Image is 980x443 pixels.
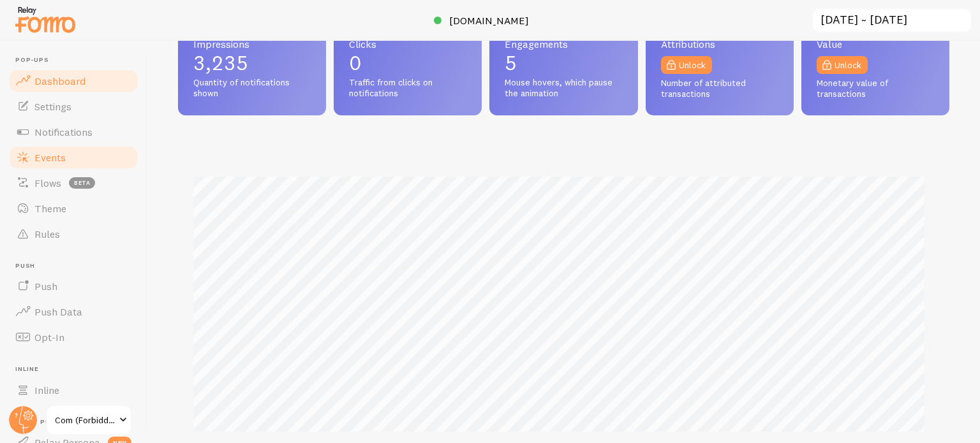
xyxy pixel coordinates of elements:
a: Unlock [817,56,868,74]
a: Theme [8,196,139,221]
a: Push [8,273,139,299]
span: Engagements [505,39,622,49]
span: Theme [34,202,66,215]
span: Push [34,280,57,293]
a: Unlock [661,56,712,74]
span: Rules [34,228,60,240]
p: 5 [505,53,622,73]
span: Flows [34,177,61,189]
a: Com (Forbiddenfruit) [46,405,132,435]
span: Value [817,39,934,49]
img: fomo-relay-logo-orange.svg [13,3,77,36]
span: Clicks [349,39,466,49]
span: Settings [34,100,71,113]
span: Dashboard [34,75,85,87]
a: Rules [8,221,139,247]
span: Inline [15,365,139,374]
a: Push Data [8,299,139,324]
span: Push Data [34,305,82,318]
span: Inline [34,384,59,396]
a: Opt-In [8,324,139,350]
span: Opt-In [34,331,64,344]
span: Traffic from clicks on notifications [349,77,466,99]
span: Pop-ups [15,56,139,64]
a: Events [8,145,139,170]
a: Flows beta [8,170,139,196]
span: Events [34,151,66,164]
span: beta [69,177,95,189]
a: Notifications [8,119,139,145]
span: Push [15,262,139,270]
span: Com (Forbiddenfruit) [55,412,115,428]
span: Notifications [34,126,93,138]
a: Inline [8,377,139,403]
span: Mouse hovers, which pause the animation [505,77,622,99]
p: 0 [349,53,466,73]
a: Settings [8,94,139,119]
p: 3,235 [193,53,311,73]
span: Number of attributed transactions [661,78,778,100]
span: Monetary value of transactions [817,78,934,100]
span: Quantity of notifications shown [193,77,311,99]
a: Dashboard [8,68,139,94]
span: Attributions [661,39,778,49]
span: Impressions [193,39,311,49]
